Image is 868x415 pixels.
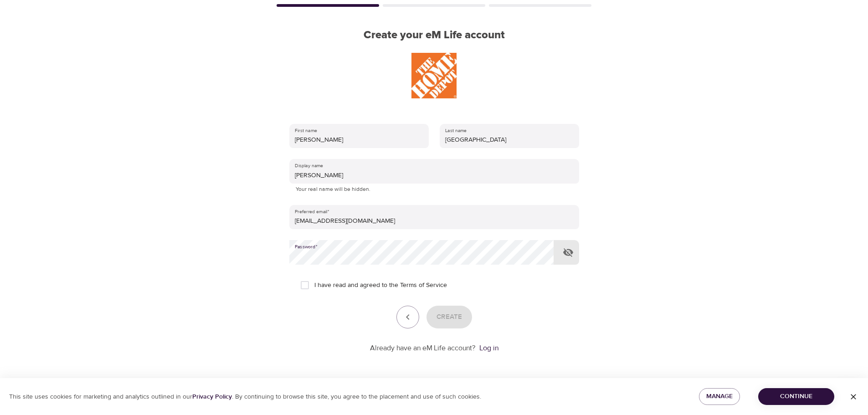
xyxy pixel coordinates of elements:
[706,391,733,402] span: Manage
[411,53,457,98] img: THD%20Logo.JPG
[275,29,594,42] h2: Create your eM Life account
[314,281,447,290] span: I have read and agreed to the
[370,343,476,354] p: Already have an eM Life account?
[479,343,498,353] a: Log in
[192,393,232,401] a: Privacy Policy
[758,388,834,405] button: Continue
[296,185,573,194] p: Your real name will be hidden.
[765,391,827,402] span: Continue
[400,281,447,290] a: Terms of Service
[699,388,740,405] button: Manage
